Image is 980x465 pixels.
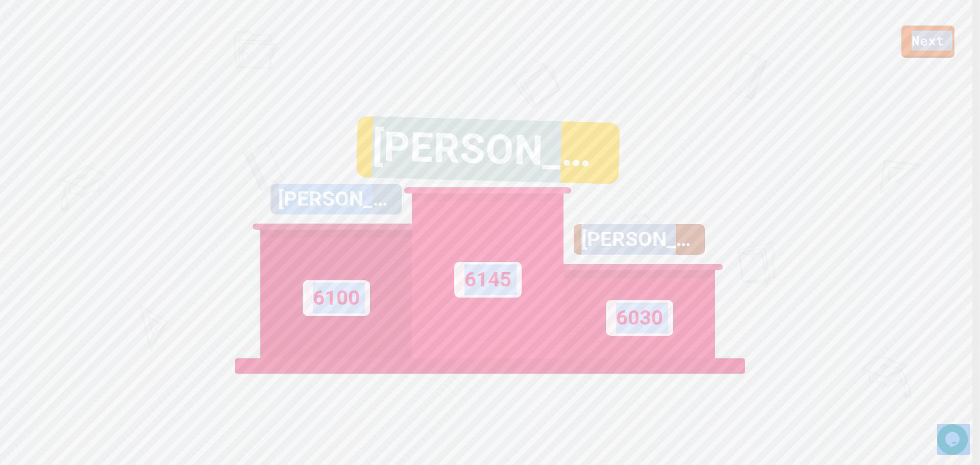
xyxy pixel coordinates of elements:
a: Next [901,26,954,58]
div: [PERSON_NAME] [271,184,402,214]
div: 6145 [454,262,522,298]
div: [PERSON_NAME] [574,224,705,255]
div: 6030 [606,300,673,336]
iframe: chat widget [937,424,970,455]
div: 6100 [303,280,370,316]
div: [PERSON_NAME] [356,116,620,184]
